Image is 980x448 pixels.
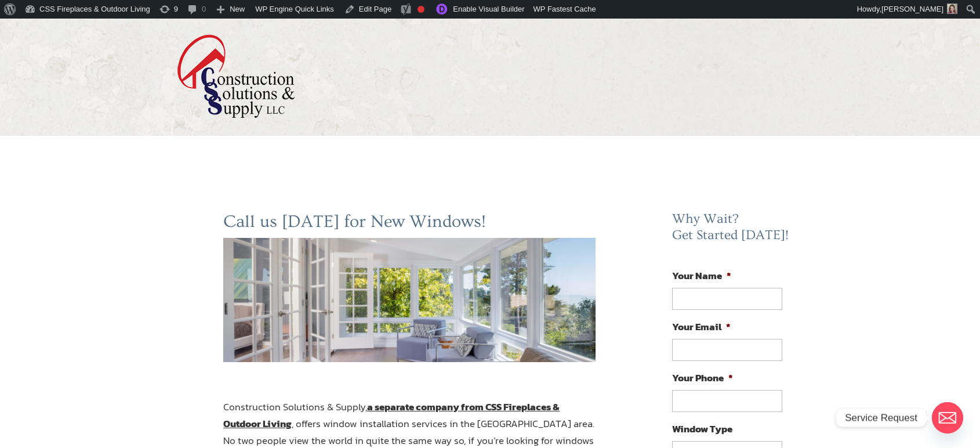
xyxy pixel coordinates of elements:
img: logo [177,34,295,118]
label: Window Type [672,422,732,435]
img: windows-jacksonville-fl-ormond-beach-fl-construction-solutions [223,238,596,362]
label: Your Email [672,320,731,333]
span: [PERSON_NAME] [881,5,943,13]
a: Email [932,402,963,433]
h2: Why Wait? Get Started [DATE]! [672,211,792,249]
label: Your Phone [672,371,733,384]
div: Needs improvement [418,6,424,13]
label: Your Name [672,269,731,282]
strong: a separate company from CSS Fireplaces & Outdoor Living [223,399,560,431]
h2: Call us [DATE] for New Windows! [223,211,596,238]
